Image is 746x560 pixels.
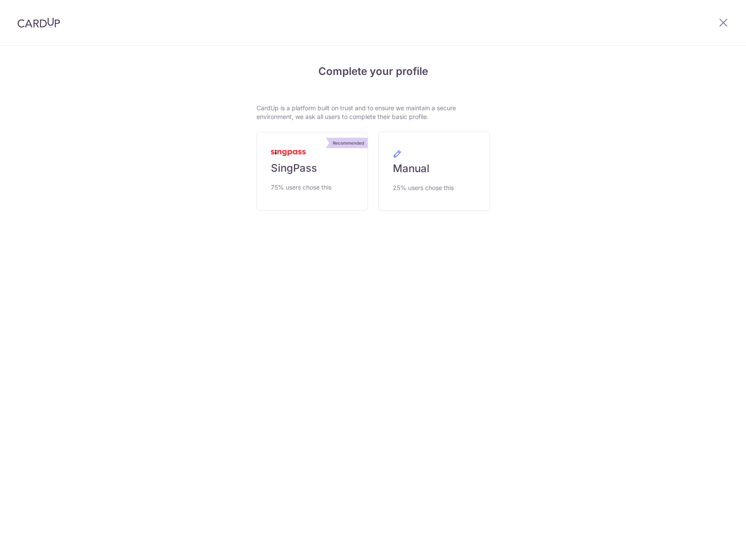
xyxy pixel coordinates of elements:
[329,138,368,148] div: Recommended
[17,17,60,28] img: CardUp
[271,150,306,156] img: MyInfoLogo
[393,183,454,193] span: 25% users chose this
[271,161,317,175] span: SingPass
[257,104,490,121] p: CardUp is a platform built on trust and to ensure we maintain a secure environment, we ask all us...
[378,132,490,211] a: Manual 25% users chose this
[271,182,331,193] span: 75% users chose this
[393,162,429,176] span: Manual
[257,132,368,210] a: Recommended SingPass 75% users chose this
[257,64,490,79] h4: Complete your profile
